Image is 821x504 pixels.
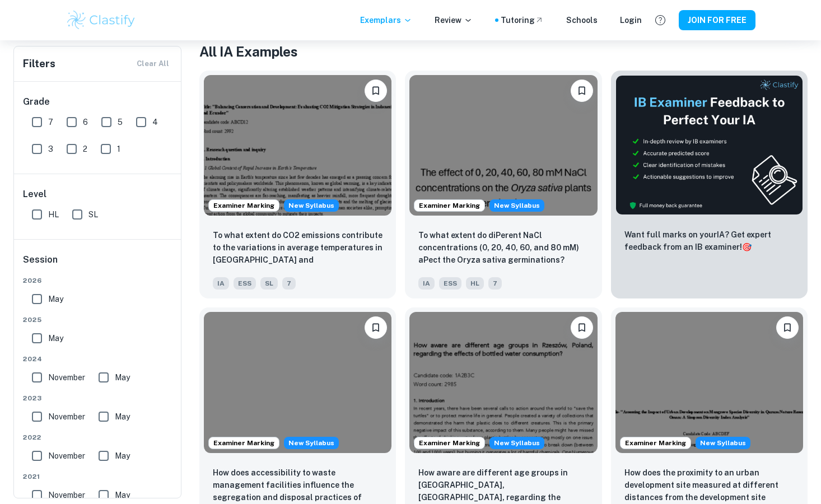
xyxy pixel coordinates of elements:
[117,143,120,155] span: 1
[234,277,256,290] span: ESS
[260,277,278,290] span: SL
[48,293,63,305] span: May
[435,14,473,26] p: Review
[23,188,173,201] h6: Level
[48,208,59,221] span: HL
[199,41,808,62] h1: All IA Examples
[620,14,642,26] a: Login
[360,14,412,26] p: Exemplars
[489,437,544,449] span: New Syllabus
[66,9,137,31] img: Clastify logo
[615,312,803,452] img: ESS IA example thumbnail: How does the proximity to an urban devel
[571,316,593,339] button: Please log in to bookmark exemplars
[566,14,598,26] a: Schools
[83,143,87,155] span: 2
[418,277,435,290] span: IA
[284,199,339,212] div: Starting from the May 2026 session, the ESS IA requirements have changed. We created this exempla...
[213,277,229,290] span: IA
[88,208,98,221] span: SL
[414,438,484,448] span: Examiner Marking
[115,450,130,462] span: May
[115,371,130,384] span: May
[466,277,484,290] span: HL
[83,116,88,128] span: 6
[284,199,339,212] span: New Syllabus
[611,71,808,298] a: ThumbnailWant full marks on yourIA? Get expert feedback from an IB examiner!
[489,199,544,212] span: New Syllabus
[199,71,396,298] a: Examiner MarkingStarting from the May 2026 session, the ESS IA requirements have changed. We crea...
[624,228,794,253] p: Want full marks on your IA ? Get expert feedback from an IB examiner!
[439,277,461,290] span: ESS
[23,393,173,403] span: 2023
[23,56,55,72] h6: Filters
[696,437,750,449] div: Starting from the May 2026 session, the ESS IA requirements have changed. We created this exempla...
[651,11,670,30] button: Help and Feedback
[213,229,382,267] p: To what extent do CO2 emissions contribute to the variations in average temperatures in Indonesia...
[501,14,544,26] a: Tutoring
[284,437,339,449] span: New Syllabus
[571,80,593,102] button: Please log in to bookmark exemplars
[696,437,750,449] span: New Syllabus
[23,95,173,109] h6: Grade
[742,242,752,251] span: 🎯
[282,277,296,290] span: 7
[152,116,158,128] span: 4
[204,75,391,216] img: ESS IA example thumbnail: To what extent do CO2 emissions contribu
[48,371,85,384] span: November
[409,312,597,452] img: ESS IA example thumbnail: How aware are different age groups in Rz
[48,143,53,155] span: 3
[679,10,755,30] button: JOIN FOR FREE
[488,277,502,290] span: 7
[115,489,130,501] span: May
[118,116,123,128] span: 5
[48,116,53,128] span: 7
[48,450,85,462] span: November
[621,438,691,448] span: Examiner Marking
[405,71,601,298] a: Examiner MarkingStarting from the May 2026 session, the ESS IA requirements have changed. We crea...
[23,253,173,276] h6: Session
[365,316,387,339] button: Please log in to bookmark exemplars
[23,276,173,286] span: 2026
[409,75,597,216] img: ESS IA example thumbnail: To what extent do diPerent NaCl concentr
[489,199,544,212] div: Starting from the May 2026 session, the ESS IA requirements have changed. We created this exempla...
[23,432,173,442] span: 2022
[414,200,484,211] span: Examiner Marking
[48,489,85,501] span: November
[776,316,799,339] button: Please log in to bookmark exemplars
[209,438,279,448] span: Examiner Marking
[115,410,130,423] span: May
[615,75,803,215] img: Thumbnail
[23,472,173,482] span: 2021
[365,80,387,102] button: Please log in to bookmark exemplars
[209,200,279,211] span: Examiner Marking
[23,315,173,325] span: 2025
[23,354,173,364] span: 2024
[284,437,339,449] div: Starting from the May 2026 session, the ESS IA requirements have changed. We created this exempla...
[418,229,588,266] p: To what extent do diPerent NaCl concentrations (0, 20, 40, 60, and 80 mM) aPect the Oryza sativa ...
[489,437,544,449] div: Starting from the May 2026 session, the ESS IA requirements have changed. We created this exempla...
[204,312,391,452] img: ESS IA example thumbnail: How does accessibility to waste manageme
[48,410,85,423] span: November
[48,332,63,344] span: May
